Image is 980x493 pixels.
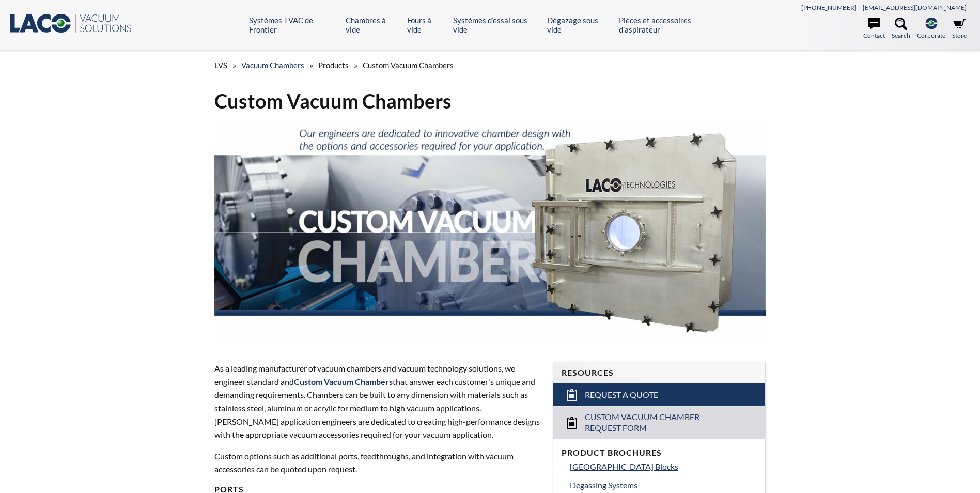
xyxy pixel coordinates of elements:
[214,60,227,70] span: LVS
[570,480,637,490] span: Degassing Systems
[863,4,967,11] a: [EMAIL_ADDRESS][DOMAIN_NAME]
[570,460,757,473] a: [GEOGRAPHIC_DATA] Blocks
[562,367,757,378] h4: Resources
[863,18,885,40] a: Contact
[214,362,540,441] p: As a leading manufacturer of vacuum chambers and vacuum technology solutions, we engineer standar...
[892,18,910,40] a: Search
[863,32,885,39] font: Contact
[214,88,765,114] h1: Custom Vacuum Chambers
[241,60,304,70] a: Vacuum Chambers
[553,383,765,406] a: Request a Quote
[562,448,757,458] h4: Product Brochures
[214,60,459,70] font: » » »
[214,450,540,476] p: Custom options such as additional ports, feedthroughs, and integration with vacuum accessories ca...
[249,16,338,34] a: Systèmes TVAC de Frontier
[952,32,967,39] font: Store
[346,16,399,34] a: Chambres à vide
[294,377,393,387] span: Custom Vacuum Chambers
[363,60,454,70] span: Custom Vacuum Chambers
[407,16,445,34] a: Fours à vide
[318,60,349,70] span: Products
[892,32,910,39] font: Search
[585,390,658,400] span: Request a Quote
[553,406,765,439] a: Custom Vacuum Chamber Request Form
[570,479,757,492] a: Degassing Systems
[585,412,735,434] span: Custom Vacuum Chamber Request Form
[801,4,857,11] a: [PHONE_NUMBER]
[952,18,967,40] a: Store
[214,122,765,343] img: Custom Vacuum Chamber header
[917,30,945,40] span: Corporate
[619,16,728,34] a: Pièces et accessoires d’aspirateur
[547,16,611,34] a: Dégazage sous vide
[453,16,539,34] a: Systèmes d’essai sous vide
[570,461,678,471] span: [GEOGRAPHIC_DATA] Blocks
